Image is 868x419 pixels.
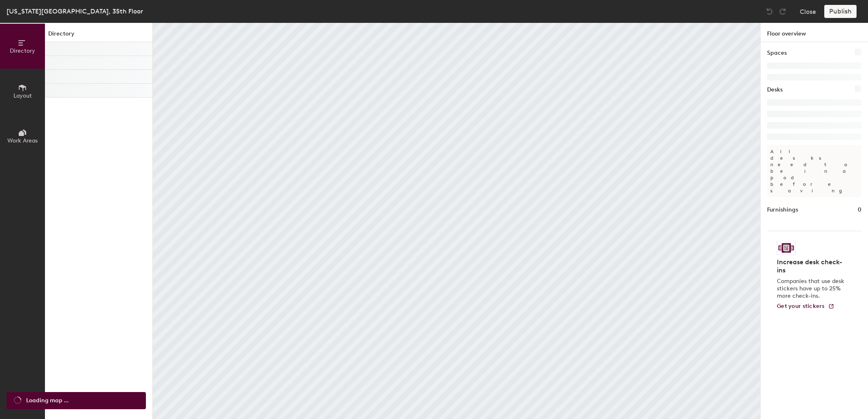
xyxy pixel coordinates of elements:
span: Work Areas [7,137,38,144]
button: Close [800,5,816,18]
h1: Spaces [767,49,787,58]
span: Loading map ... [26,396,69,405]
div: [US_STATE][GEOGRAPHIC_DATA], 35th Floor [7,6,143,16]
h4: Increase desk check-ins [777,258,847,274]
h1: 0 [858,205,861,214]
img: Redo [779,7,787,16]
a: Get your stickers [777,303,834,310]
span: Layout [13,92,32,99]
span: Directory [10,47,35,54]
img: Undo [765,7,774,16]
span: Get your stickers [777,303,825,310]
img: Sticker logo [777,241,796,255]
h1: Floor overview [761,23,868,42]
h1: Directory [45,29,152,42]
p: All desks need to be in a pod before saving [767,145,861,197]
h1: Furnishings [767,205,798,214]
p: Companies that use desk stickers have up to 25% more check-ins. [777,278,847,300]
h1: Desks [767,85,783,94]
